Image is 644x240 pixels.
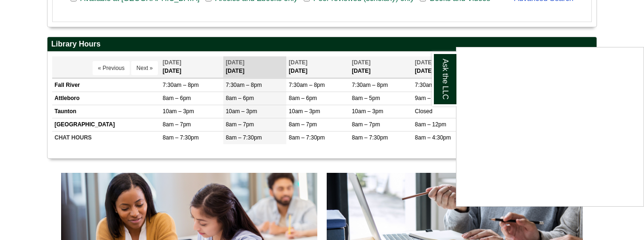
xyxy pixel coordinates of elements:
span: 8am – 7pm [352,121,380,128]
td: CHAT HOURS [52,132,160,145]
span: Closed [415,108,432,115]
span: 8am – 7:30pm [352,134,388,141]
span: [DATE] [352,59,370,66]
span: 8am – 6pm [163,95,191,101]
th: [DATE] [349,56,412,77]
button: « Previous [93,61,130,75]
span: 7:30am – 8pm [226,82,262,88]
td: Taunton [52,105,160,118]
span: 8am – 7:30pm [226,134,262,141]
span: 7:30am – 8pm [289,82,325,88]
span: [DATE] [289,59,307,66]
span: 8am – 12pm [415,121,447,128]
td: [GEOGRAPHIC_DATA] [52,118,160,132]
iframe: To enrich screen reader interactions, please activate Accessibility in Grammarly extension settings [456,47,644,206]
span: [DATE] [226,59,244,66]
span: 8am – 6pm [226,95,254,101]
span: 8am – 5pm [352,95,380,101]
span: [DATE] [415,59,434,66]
span: 8am – 7pm [289,121,317,128]
span: 7:30am – 8pm [163,82,199,88]
span: 7:30am – 8pm [352,82,388,88]
th: [DATE] [286,56,349,77]
span: 8am – 6pm [289,95,317,101]
span: 10am – 3pm [163,108,194,115]
a: Ask the LLC [432,52,456,106]
div: Ask the LLC [456,47,644,207]
span: 8am – 7:30pm [289,134,325,141]
span: 9am – 2pm [415,95,443,101]
td: Attleboro [52,92,160,105]
span: 10am – 3pm [289,108,320,115]
span: 7:30am – 5pm [415,82,451,88]
span: [DATE] [163,59,181,66]
th: [DATE] [160,56,223,77]
span: 10am – 3pm [352,108,383,115]
h2: Library Hours [47,37,597,52]
span: 8am – 4:30pm [415,134,451,141]
th: [DATE] [223,56,286,77]
button: Next » [131,61,158,75]
span: 8am – 7:30pm [163,134,199,141]
span: 8am – 7pm [226,121,254,128]
td: Fall River [52,78,160,92]
span: 8am – 7pm [163,121,191,128]
th: [DATE] [413,56,476,77]
span: 10am – 3pm [226,108,257,115]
